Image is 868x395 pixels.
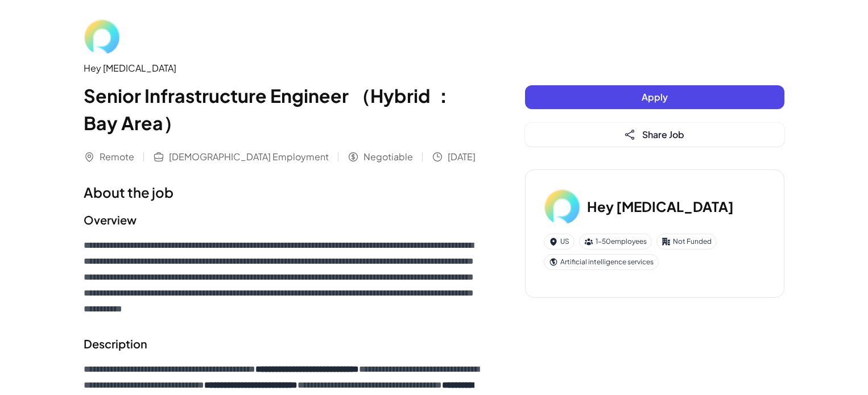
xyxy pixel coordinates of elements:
[656,234,717,250] div: Not Funded
[544,234,574,250] div: US
[525,85,784,109] button: Apply
[642,128,684,140] span: Share Job
[84,82,480,136] h1: Senior Infrastructure Engineer （Hybrid ：Bay Area）
[544,188,580,224] img: He
[642,91,668,103] span: Apply
[363,150,413,164] span: Negotiable
[448,150,476,164] span: [DATE]
[84,182,480,202] h1: About the job
[169,150,329,164] span: [DEMOGRAPHIC_DATA] Employment
[84,211,480,228] h2: Overview
[84,18,120,55] img: He
[544,254,659,270] div: Artificial intelligence services
[84,61,480,75] div: Hey [MEDICAL_DATA]
[525,123,784,147] button: Share Job
[100,150,134,164] span: Remote
[579,234,652,250] div: 1-50 employees
[84,335,480,352] h2: Description
[587,196,734,217] h3: Hey [MEDICAL_DATA]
